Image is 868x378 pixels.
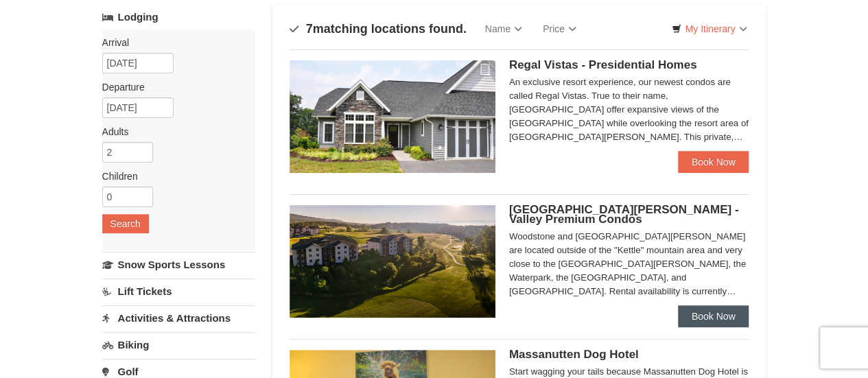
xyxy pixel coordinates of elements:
label: Adults [102,125,245,139]
div: Woodstone and [GEOGRAPHIC_DATA][PERSON_NAME] are located outside of the "Kettle" mountain area an... [509,230,749,298]
a: Lift Tickets [102,279,255,304]
button: Search [102,214,149,233]
a: Lodging [102,5,255,29]
h4: matching locations found. [290,22,467,36]
a: Book Now [678,305,749,327]
span: [GEOGRAPHIC_DATA][PERSON_NAME] - Valley Premium Condos [509,203,739,226]
div: An exclusive resort experience, our newest condos are called Regal Vistas. True to their name, [G... [509,75,749,144]
label: Children [102,169,245,183]
label: Arrival [102,36,245,49]
a: Name [475,15,532,43]
a: Book Now [678,151,749,173]
img: 19218991-1-902409a9.jpg [290,60,495,173]
img: 19219041-4-ec11c166.jpg [290,205,495,318]
span: Massanutten Dog Hotel [509,348,639,361]
span: 7 [306,22,313,36]
a: My Itinerary [663,19,755,39]
a: Price [532,15,587,43]
label: Departure [102,80,245,94]
span: Regal Vistas - Presidential Homes [509,58,697,71]
a: Biking [102,332,255,357]
a: Activities & Attractions [102,305,255,331]
a: Snow Sports Lessons [102,252,255,277]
